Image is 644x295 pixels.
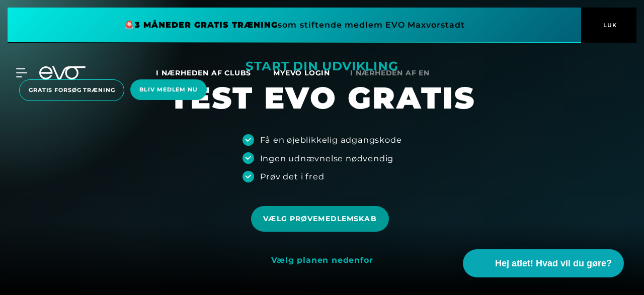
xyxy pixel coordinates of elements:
span: i nærheden af en [350,68,430,77]
div: Vælg planen nedenfor [271,255,373,266]
span: I nærheden af Clubs [156,68,251,77]
a: Vælg prøvemedlemskab [251,199,392,239]
span: Vælg prøvemedlemskab [263,214,376,224]
a: Bliv medlem nu [127,79,209,101]
a: I nærheden af Clubs [156,68,271,77]
span: Bliv medlem nu [139,85,197,94]
span: LUK [601,21,617,30]
div: Prøv det i fred [260,170,325,182]
span: Gratis forsøg træning [29,86,115,94]
div: Få en øjeblikkelig adgangskode [260,134,402,146]
a: Gratis forsøg træning [16,79,127,101]
button: LUK [581,8,636,43]
span: Hej atlet! Hvad vil du gøre? [495,257,612,270]
button: Hej atlet! Hvad vil du gøre? [463,249,624,277]
a: MYEVO LOGIN [273,68,330,77]
a: i nærheden af en [350,67,442,79]
div: Ingen udnævnelse nødvendig [260,152,394,164]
